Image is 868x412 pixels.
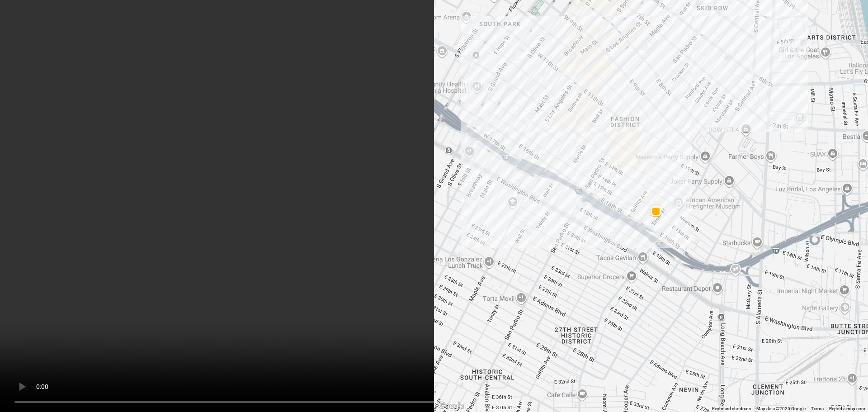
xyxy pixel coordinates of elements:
a: Terms [811,406,824,411]
a: Report a map error [829,406,865,411]
img: Google [436,400,466,412]
button: Keyboard shortcuts [712,406,751,412]
span: Map data ©2025 Google [756,406,806,411]
a: Open this area in Google Maps (opens a new window) [436,400,466,412]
